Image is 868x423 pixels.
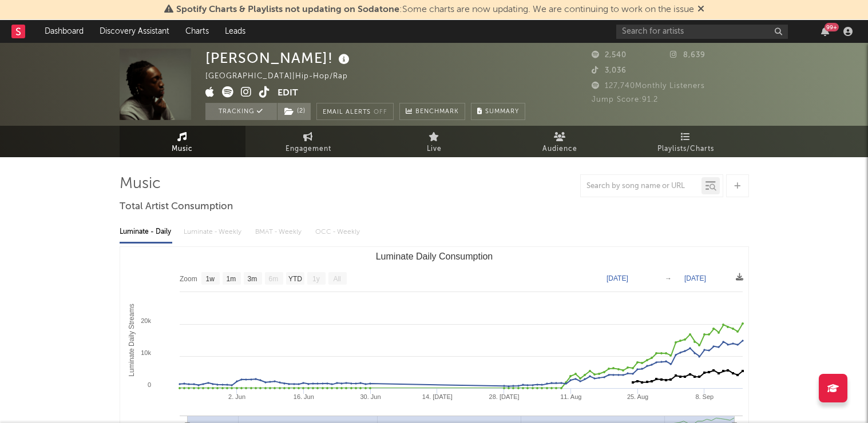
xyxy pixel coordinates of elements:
[268,275,278,283] text: 6m
[375,252,493,261] text: Luminate Daily Consumption
[286,142,331,156] span: Engagement
[607,274,628,282] text: [DATE]
[247,275,257,283] text: 3m
[37,20,92,43] a: Dashboard
[697,5,704,14] span: Dismiss
[205,275,215,283] text: 1w
[623,126,749,157] a: Playlists/Charts
[360,393,381,400] text: 30. Jun
[288,275,302,283] text: YTD
[120,222,172,242] div: Luminate - Daily
[172,142,193,156] span: Music
[205,70,361,83] div: [GEOGRAPHIC_DATA] | Hip-Hop/Rap
[592,96,658,103] span: Jump Score: 91.2
[312,275,320,283] text: 1y
[293,393,314,400] text: 16. Jun
[695,393,714,400] text: 8. Sep
[371,126,497,157] a: Live
[245,126,371,157] a: Engagement
[665,274,672,282] text: →
[176,5,694,14] span: : Some charts are now updating. We are continuing to work on the issue
[489,393,519,400] text: 28. [DATE]
[120,126,245,157] a: Music
[127,304,135,376] text: Luminate Daily Streams
[542,142,577,156] span: Audience
[560,393,581,400] text: 11. Aug
[427,142,442,156] span: Live
[333,275,340,283] text: All
[415,105,459,119] span: Benchmark
[497,126,623,157] a: Audience
[141,349,151,356] text: 10k
[217,20,253,43] a: Leads
[277,103,311,120] span: ( 2 )
[226,275,236,283] text: 1m
[228,393,245,400] text: 2. Jun
[205,103,277,120] button: Tracking
[147,381,150,388] text: 0
[205,49,352,67] div: [PERSON_NAME]!
[180,275,197,283] text: Zoom
[670,51,706,59] span: 8,639
[581,182,701,191] input: Search by song name or URL
[657,142,714,156] span: Playlists/Charts
[278,103,311,120] button: (2)
[471,103,525,120] button: Summary
[592,51,627,59] span: 2,540
[627,393,648,400] text: 25. Aug
[592,82,705,90] span: 127,740 Monthly Listeners
[176,5,399,14] span: Spotify Charts & Playlists not updating on Sodatone
[485,109,519,115] span: Summary
[592,67,627,74] span: 3,036
[616,25,788,39] input: Search for artists
[92,20,177,43] a: Discovery Assistant
[374,109,387,115] em: Off
[821,27,829,36] button: 99+
[278,86,298,101] button: Edit
[399,103,465,120] a: Benchmark
[684,274,706,282] text: [DATE]
[141,317,151,324] text: 20k
[120,200,233,214] span: Total Artist Consumption
[422,393,452,400] text: 14. [DATE]
[825,23,839,31] div: 99 +
[177,20,217,43] a: Charts
[316,103,394,120] button: Email AlertsOff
